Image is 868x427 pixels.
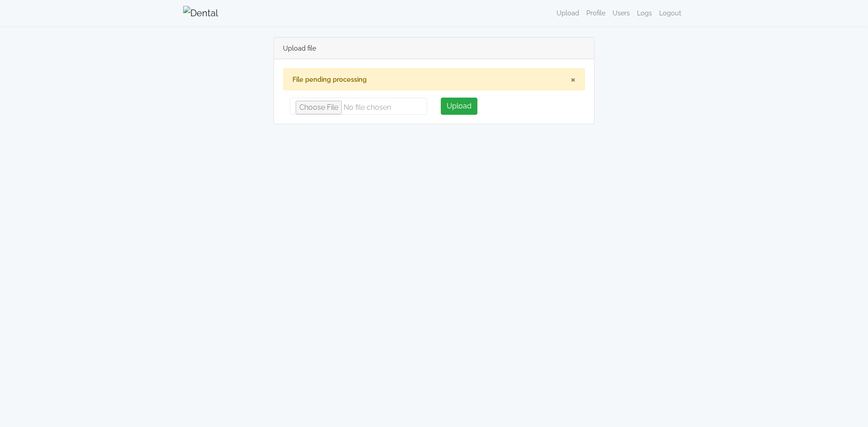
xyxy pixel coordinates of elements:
strong: File pending processing [292,75,367,83]
button: × [571,74,576,85]
button: Upload [441,98,477,115]
a: Profile [583,4,609,22]
a: Logout [656,4,685,22]
a: Upload [553,4,583,22]
img: Dental Whale Logo [183,6,218,20]
div: Upload file [274,38,594,59]
a: Users [609,4,633,22]
a: Logs [633,4,656,22]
